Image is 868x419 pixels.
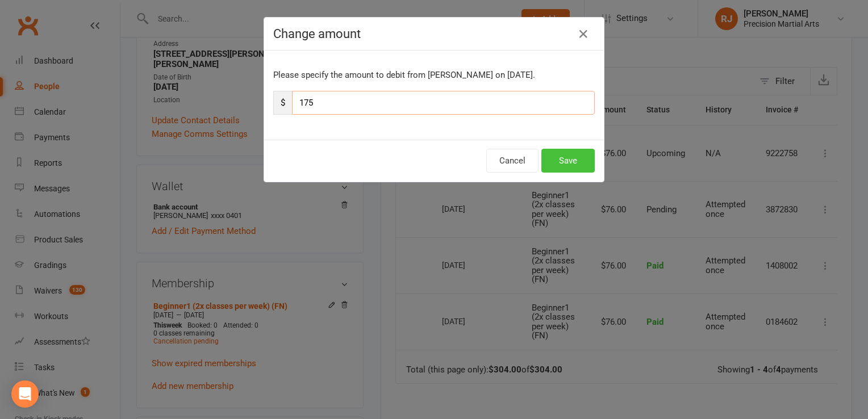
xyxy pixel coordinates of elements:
[273,27,595,41] h4: Change amount
[486,149,539,173] button: Cancel
[574,25,592,43] button: Close
[11,380,39,408] div: Open Intercom Messenger
[273,68,595,82] p: Please specify the amount to debit from [PERSON_NAME] on [DATE].
[273,91,292,115] span: $
[541,149,595,173] button: Save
